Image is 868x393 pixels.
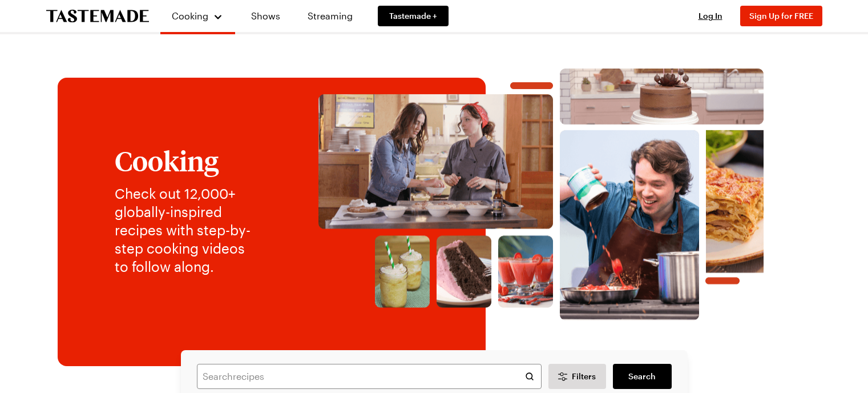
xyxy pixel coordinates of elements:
a: filters [613,364,671,389]
span: Cooking [172,10,208,21]
button: Log In [688,10,733,22]
button: Desktop filters [548,364,607,389]
span: Filters [572,371,596,382]
span: Search [628,371,656,382]
a: To Tastemade Home Page [46,10,149,23]
button: Cooking [172,5,224,27]
span: Sign Up for FREE [749,11,813,21]
span: Log In [699,11,722,21]
span: Tastemade + [389,10,437,22]
h1: Cooking [115,146,260,175]
img: Explore recipes [283,69,800,320]
a: Tastemade + [378,6,449,26]
p: Check out 12,000+ globally-inspired recipes with step-by-step cooking videos to follow along. [115,185,260,276]
button: Sign Up for FREE [740,6,822,26]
